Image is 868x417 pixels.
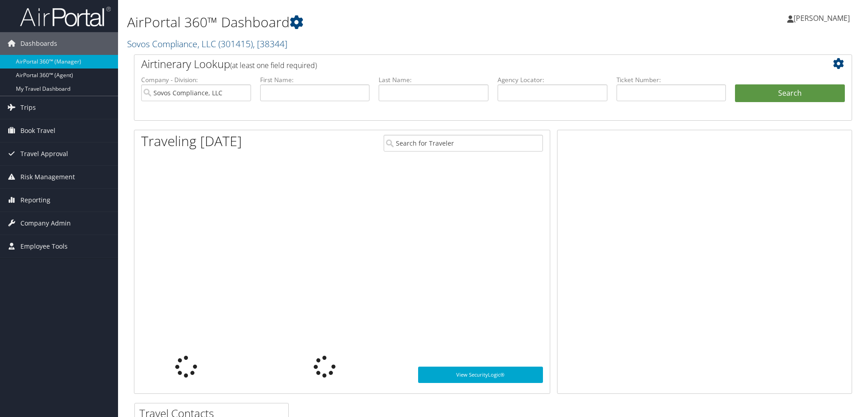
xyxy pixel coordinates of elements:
[616,75,726,84] label: Ticket Number:
[498,75,607,84] label: Agency Locator:
[794,13,850,23] span: [PERSON_NAME]
[127,38,287,50] a: Sovos Compliance, LLC
[20,6,111,27] img: airportal-logo.png
[253,38,287,50] span: , [ 38344 ]
[20,189,50,211] span: Reporting
[20,32,57,55] span: Dashboards
[141,56,785,72] h2: Airtinerary Lookup
[20,235,68,258] span: Employee Tools
[379,75,488,84] label: Last Name:
[735,84,845,103] button: Search
[260,75,370,84] label: First Name:
[141,75,251,84] label: Company - Division:
[20,142,68,165] span: Travel Approval
[218,38,253,50] span: ( 301415 )
[418,367,543,383] a: View SecurityLogic®
[141,132,242,151] h1: Traveling [DATE]
[230,60,317,70] span: (at least one field required)
[127,13,615,32] h1: AirPortal 360™ Dashboard
[384,135,543,152] input: Search for Traveler
[20,166,75,188] span: Risk Management
[20,96,36,119] span: Trips
[20,212,71,235] span: Company Admin
[787,5,859,32] a: [PERSON_NAME]
[20,119,55,142] span: Book Travel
